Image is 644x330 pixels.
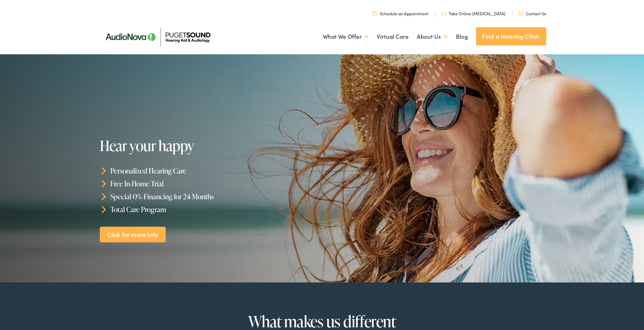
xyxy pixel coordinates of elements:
[100,190,325,203] li: Special 0% Financing for 24 Months
[323,24,369,49] a: What We Offer
[372,11,428,16] a: Schedule an Appointment
[100,177,325,190] li: Free In-Home Trial
[100,226,166,242] a: Click for more Info
[456,24,468,49] a: Blog
[518,11,546,16] a: Contact Us
[476,27,546,45] a: Find a Hearing Clinic
[372,11,376,16] img: utility icon
[100,138,306,153] h1: Hear your happy
[100,203,325,216] li: Total Care Program
[441,12,446,16] img: utility icon
[377,24,409,49] a: Virtual Care
[441,11,505,16] a: Take Online [MEDICAL_DATA]
[115,313,529,330] h2: What makes us different
[518,12,523,15] img: utility icon
[417,24,448,49] a: About Us
[100,164,325,177] li: Personalized Hearing Care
